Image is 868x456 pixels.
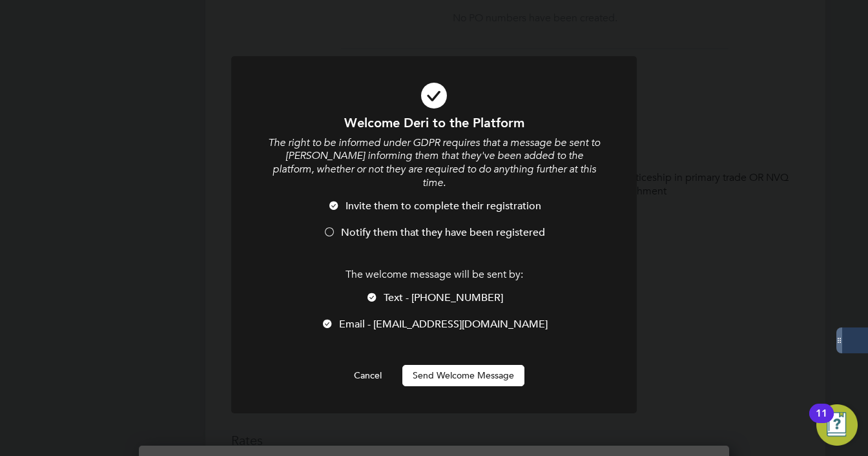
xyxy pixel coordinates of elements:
i: The right to be informed under GDPR requires that a message be sent to [PERSON_NAME] informing th... [268,136,600,189]
span: Text - [PHONE_NUMBER] [384,291,503,304]
div: 11 [816,413,827,430]
span: Email - [EMAIL_ADDRESS][DOMAIN_NAME] [339,318,548,331]
button: Send Welcome Message [402,365,524,386]
button: Cancel [344,365,392,386]
p: The welcome message will be sent by: [266,268,602,282]
span: Invite them to complete their registration [346,200,541,212]
h1: Welcome Deri to the Platform [266,114,602,131]
span: Notify them that they have been registered [341,226,545,239]
button: Open Resource Center, 11 new notifications [816,404,858,446]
